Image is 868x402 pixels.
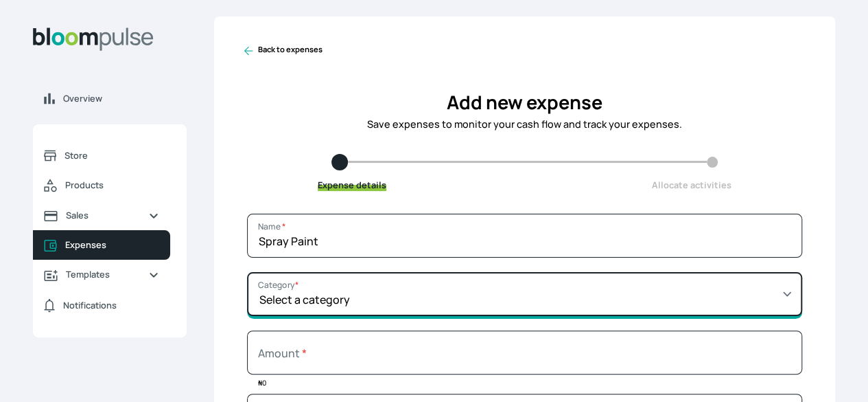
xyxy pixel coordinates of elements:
span: Expenses [65,238,159,252]
a: Overview [33,84,187,113]
span: 0 [258,378,266,388]
a: Back to expenses [242,44,322,58]
span: Notifications [63,299,117,312]
span: ₦ [258,378,262,388]
a: Notifications [33,290,170,321]
h2: Add new expense [214,89,835,117]
span: Sales [66,209,137,222]
aside: Sidebar [33,16,187,386]
span: Overview [63,92,176,105]
a: Sales [33,201,170,230]
span: Allocate activities [652,179,731,191]
span: Templates [66,268,137,281]
a: Templates [33,260,170,289]
a: Store [33,141,170,170]
a: Expenses [33,230,170,260]
p: Save expenses to monitor your cash flow and track your expenses. [214,117,835,132]
span: Expense details [318,179,386,191]
span: Store [64,149,159,162]
img: Bloom Logo [33,27,154,51]
a: Products [33,170,170,201]
span: Products [65,179,159,192]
